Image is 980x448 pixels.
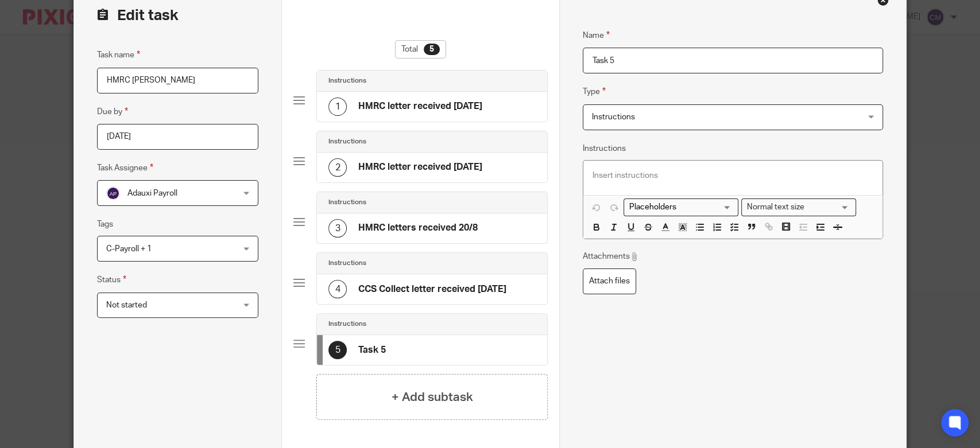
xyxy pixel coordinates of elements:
div: Total [395,40,446,59]
h2: Edit task [97,6,258,25]
div: Search for option [741,198,856,216]
h4: HMRC letter received [DATE] [358,100,482,112]
input: Pick a date [97,124,258,150]
span: Instructions [592,113,635,121]
label: Status [97,273,126,286]
div: 5 [328,341,347,359]
div: Text styles [741,198,856,216]
div: Placeholders [623,198,738,216]
h4: Instructions [328,137,366,146]
h4: Instructions [328,320,366,329]
div: 5 [424,44,440,55]
span: Not started [106,301,147,309]
label: Task Assignee [97,161,153,174]
label: Type [583,85,606,98]
h4: Instructions [328,76,366,85]
input: Search for option [625,201,731,213]
h4: Task 5 [358,344,386,356]
h4: HMRC letter received [DATE] [358,161,482,173]
h4: Instructions [328,259,366,268]
label: Name [583,29,610,42]
label: Tags [97,219,113,230]
div: 1 [328,98,347,116]
label: Instructions [583,143,626,154]
div: 2 [328,158,347,177]
h4: + Add subtask [392,388,473,406]
div: 3 [328,219,347,237]
h4: CCS Collect letter received [DATE] [358,283,506,295]
label: Attach files [583,268,636,294]
span: Adauxi Payroll [127,189,177,197]
h4: HMRC letters received 20/8 [358,222,478,234]
label: Task name [97,48,140,61]
span: Normal text size [744,201,807,213]
input: Search for option [808,201,849,213]
span: C-Payroll + 1 [106,245,152,253]
div: Search for option [623,198,738,216]
img: svg%3E [106,186,120,200]
h4: Instructions [328,198,366,207]
p: Attachments [583,251,638,262]
div: 4 [328,280,347,298]
label: Due by [97,105,128,118]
